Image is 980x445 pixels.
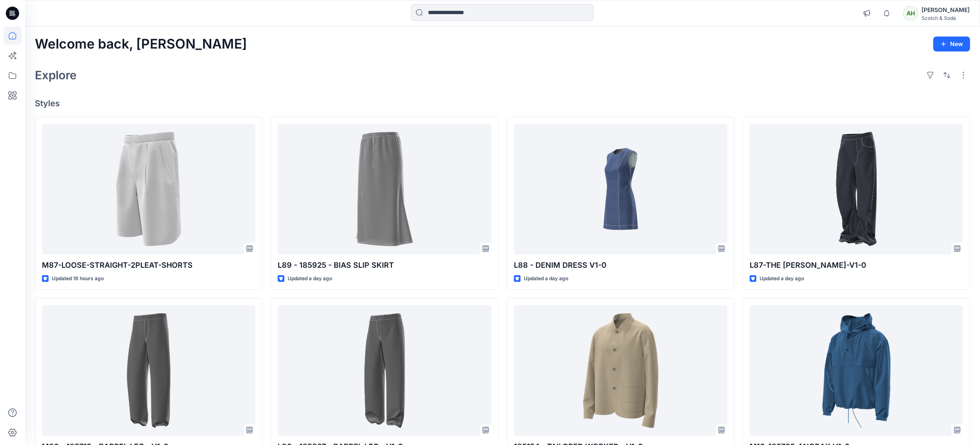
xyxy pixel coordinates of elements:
[524,274,568,283] p: Updated a day ago
[35,68,77,82] h2: Explore
[903,6,918,21] div: AH
[514,259,727,271] p: L88 - DENIM DRESS V1-0
[278,259,491,271] p: L89 - 185925 - BIAS SLIP SKIRT
[514,124,727,254] a: L88 - DENIM DRESS V1-0
[760,274,804,283] p: Updated a day ago
[35,37,247,52] h2: Welcome back, [PERSON_NAME]
[278,124,491,254] a: L89 - 185925 - BIAS SLIP SKIRT
[42,305,255,436] a: M80 - 185715 - BARREL LEG - V1-0
[921,5,970,15] div: [PERSON_NAME]
[750,259,963,271] p: L87-THE [PERSON_NAME]-V1-0
[921,15,970,21] div: Scotch & Soda
[35,98,970,108] h4: Styles
[288,274,332,283] p: Updated a day ago
[42,124,255,254] a: M87-LOOSE-STRAIGHT-2PLEAT-SHORTS
[933,37,970,51] button: New
[750,305,963,436] a: M10-185705-ANORAK-V1-0
[52,274,104,283] p: Updated 18 hours ago
[750,124,963,254] a: L87-THE ELLIS-V1-0
[42,259,255,271] p: M87-LOOSE-STRAIGHT-2PLEAT-SHORTS
[278,305,491,436] a: L80 - 185837 - BARREL LEG - V1-0
[514,305,727,436] a: 185154 - TAILORED WORKER - V1-0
